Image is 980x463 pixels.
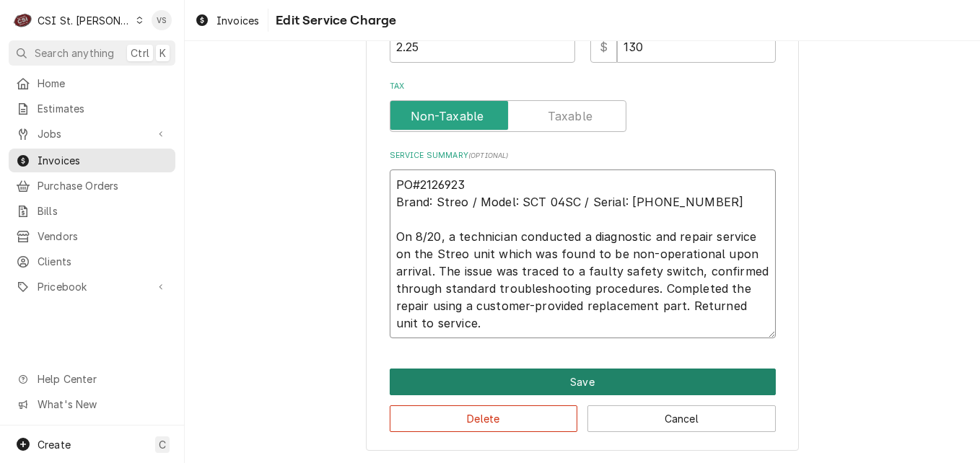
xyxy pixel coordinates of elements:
[390,369,776,395] button: Save
[390,169,776,338] textarea: PO#2126923 Brand: Streo / Model: SCT 04SC / Serial: [PHONE_NUMBER] On 8/20, a technician conducte...
[38,203,168,219] span: Bills
[390,369,776,432] div: Button Group
[38,279,146,294] span: Pricebook
[390,81,776,132] div: Tax
[9,97,175,120] a: Estimates
[38,126,146,141] span: Jobs
[38,438,71,451] span: Create
[152,10,172,30] div: VS
[271,11,396,30] span: Edit Service Charge
[9,199,175,223] a: Bills
[13,10,33,30] div: C
[159,437,166,452] span: C
[390,369,776,395] div: Button Group Row
[590,31,617,63] div: $
[9,367,175,391] a: Go to Help Center
[38,397,167,412] span: What's New
[38,13,131,28] div: CSI St. [PERSON_NAME]
[38,371,167,387] span: Help Center
[390,405,578,432] button: Delete
[390,150,776,338] div: Service Summary
[587,405,776,432] button: Cancel
[9,71,175,95] a: Home
[390,395,776,432] div: Button Group Row
[152,10,172,30] div: Vicky Stuesse's Avatar
[9,392,175,416] a: Go to What's New
[38,153,168,168] span: Invoices
[390,150,776,162] label: Service Summary
[159,45,166,61] span: K
[9,40,175,66] button: Search anythingCtrlK
[38,101,168,116] span: Estimates
[9,149,175,172] a: Invoices
[38,76,168,91] span: Home
[38,178,168,193] span: Purchase Orders
[189,9,265,32] a: Invoices
[38,229,168,244] span: Vendors
[131,45,149,61] span: Ctrl
[390,81,776,92] label: Tax
[9,224,175,248] a: Vendors
[38,254,168,269] span: Clients
[468,151,509,159] span: ( optional )
[9,122,175,146] a: Go to Jobs
[35,45,114,61] span: Search anything
[13,10,33,30] div: CSI St. Louis's Avatar
[9,275,175,299] a: Go to Pricebook
[9,250,175,273] a: Clients
[9,174,175,198] a: Purchase Orders
[216,13,259,28] span: Invoices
